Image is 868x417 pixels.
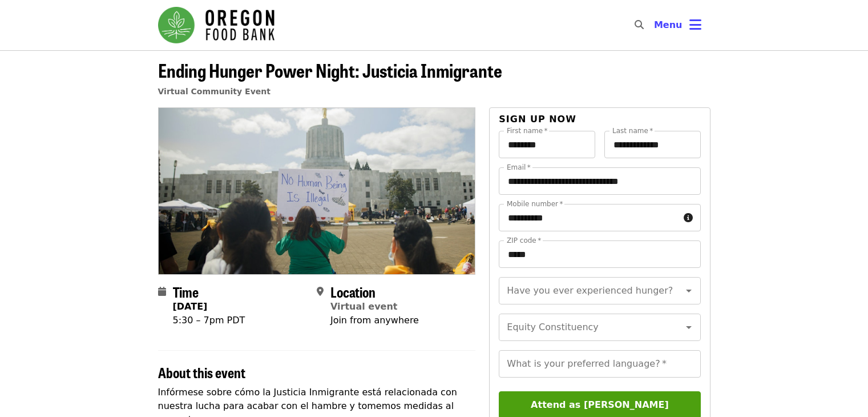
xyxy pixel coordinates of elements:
[645,11,710,39] button: Toggle account menu
[507,201,563,207] label: Mobile number
[499,350,700,378] input: What is your preferred language?
[499,131,595,158] input: First name
[651,11,660,39] input: Search
[654,19,683,30] span: Menu
[158,7,274,43] img: Oregon Food Bank - Home
[684,212,693,223] i: circle-info icon
[507,237,541,244] label: ZIP code
[507,127,548,134] label: First name
[158,286,166,297] i: calendar icon
[173,314,245,327] div: 5:30 – 7pm PDT
[507,164,531,171] label: Email
[499,114,576,125] span: Sign up now
[158,362,245,382] span: About this event
[499,204,679,231] input: Mobile number
[612,127,653,134] label: Last name
[317,286,324,297] i: map-marker-alt icon
[499,240,700,268] input: ZIP code
[330,282,376,302] span: Location
[159,108,475,274] img: Ending Hunger Power Night: Justicia Inmigrante organized by Oregon Food Bank
[681,319,697,335] button: Open
[604,131,701,158] input: Last name
[158,87,271,96] a: Virtual Community Event
[158,57,502,83] span: Ending Hunger Power Night: Justicia Inmigrante
[635,19,644,30] i: search icon
[330,301,398,312] a: Virtual event
[173,282,199,302] span: Time
[689,17,701,33] i: bars icon
[173,301,208,312] strong: [DATE]
[681,283,697,299] button: Open
[330,315,419,326] span: Join from anywhere
[499,167,700,195] input: Email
